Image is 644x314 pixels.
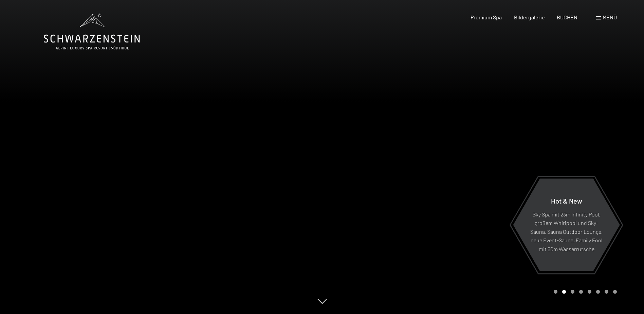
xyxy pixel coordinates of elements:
a: Bildergalerie [514,14,545,20]
p: Sky Spa mit 23m Infinity Pool, großem Whirlpool und Sky-Sauna, Sauna Outdoor Lounge, neue Event-S... [530,210,603,253]
div: Carousel Page 5 [588,290,591,294]
div: Carousel Page 1 [554,290,557,294]
span: Hot & New [551,196,582,205]
a: BUCHEN [557,14,577,20]
div: Carousel Page 7 [605,290,608,294]
a: Hot & New Sky Spa mit 23m Infinity Pool, großem Whirlpool und Sky-Sauna, Sauna Outdoor Lounge, ne... [513,178,620,272]
a: Premium Spa [471,14,502,20]
div: Carousel Pagination [551,290,617,294]
div: Carousel Page 3 [571,290,574,294]
div: Carousel Page 4 [579,290,583,294]
div: Carousel Page 2 (Current Slide) [562,290,566,294]
div: Carousel Page 6 [596,290,600,294]
div: Carousel Page 8 [613,290,617,294]
span: Menü [603,14,617,20]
